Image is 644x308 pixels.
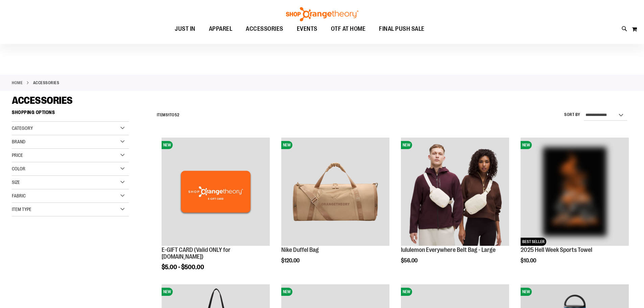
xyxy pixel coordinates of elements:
span: APPAREL [209,21,233,37]
span: Size [12,180,20,185]
span: NEW [401,288,412,296]
span: 1 [168,113,170,117]
span: $56.00 [401,258,419,264]
span: $5.00 - $500.00 [162,264,204,270]
strong: ACCESSORIES [33,80,59,86]
span: $120.00 [281,258,301,264]
a: lululemon Everywhere Belt Bag - LargeNEW [401,138,509,247]
span: JUST IN [175,21,195,37]
span: NEW [401,141,412,149]
div: product [517,134,632,281]
img: lululemon Everywhere Belt Bag - Large [401,138,509,246]
span: ACCESSORIES [12,95,73,106]
img: Shop Orangetheory [285,7,359,21]
a: Home [12,80,23,86]
span: NEW [521,141,532,149]
a: E-GIFT CARD (Valid ONLY for ShopOrangetheory.com)NEW [162,138,270,247]
span: NEW [162,141,173,149]
span: EVENTS [297,21,317,37]
span: 52 [175,113,180,117]
a: Nike Duffel Bag [281,246,319,253]
img: Nike Duffel Bag [281,138,389,246]
span: Category [12,125,33,131]
a: 2025 Hell Week Sports Towel [521,246,592,253]
div: product [278,134,393,281]
span: BEST SELLER [521,238,546,246]
span: Price [12,152,23,158]
a: lululemon Everywhere Belt Bag - Large [401,246,496,253]
a: JUST IN [168,21,202,37]
a: E-GIFT CARD (Valid ONLY for [DOMAIN_NAME]) [162,246,231,260]
a: FINAL PUSH SALE [372,21,431,37]
span: FINAL PUSH SALE [379,21,425,37]
label: Sort By [564,112,580,118]
span: NEW [281,288,292,296]
span: Color [12,166,25,171]
span: ACCESSORIES [246,21,283,37]
a: ACCESSORIES [239,21,290,37]
div: product [158,134,273,287]
img: E-GIFT CARD (Valid ONLY for ShopOrangetheory.com) [162,138,270,246]
img: OTF 2025 Hell Week Event Retail [521,138,629,246]
strong: Shopping Options [12,106,129,122]
span: Fabric [12,193,26,198]
span: Brand [12,139,25,144]
span: NEW [162,288,173,296]
span: $10.00 [521,258,537,264]
span: OTF AT HOME [331,21,366,37]
a: OTF AT HOME [324,21,373,37]
a: APPAREL [202,21,239,37]
a: Nike Duffel BagNEW [281,138,389,247]
div: product [398,134,512,281]
a: OTF 2025 Hell Week Event RetailNEWBEST SELLER [521,138,629,247]
span: NEW [281,141,292,149]
a: EVENTS [290,21,324,37]
h2: Items to [157,110,180,120]
span: NEW [521,288,532,296]
span: Item Type [12,207,31,212]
